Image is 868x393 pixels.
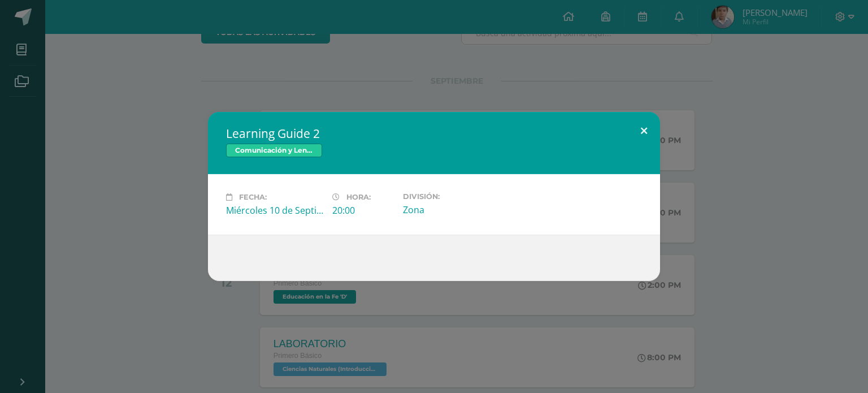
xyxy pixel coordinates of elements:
[628,112,660,150] button: Close (Esc)
[226,144,322,157] span: Comunicación y Lenguaje, Idioma Extranjero Inglés
[239,193,267,201] span: Fecha:
[346,193,371,201] span: Hora:
[226,126,642,141] h2: Learning Guide 2
[226,204,323,217] div: Miércoles 10 de Septiembre
[403,192,500,201] label: División:
[332,204,394,217] div: 20:00
[403,204,500,216] div: Zona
